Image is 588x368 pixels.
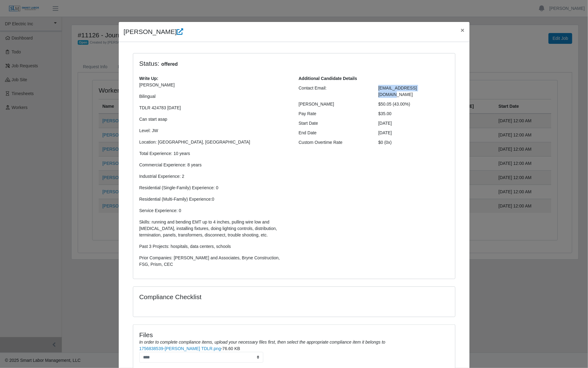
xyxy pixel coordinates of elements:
[294,101,374,107] div: [PERSON_NAME]
[139,243,290,250] p: Past 3 Projects: hospitals, data centers, schools
[139,150,290,157] p: Total Experience: 10 years
[139,345,449,363] li: -
[294,111,374,117] div: Pay Rate
[139,93,290,100] p: Bilingual
[378,86,417,97] span: [EMAIL_ADDRESS][DOMAIN_NAME]
[139,293,343,301] h4: Compliance Checklist
[139,60,369,68] h4: Status:
[139,82,290,88] p: [PERSON_NAME]
[139,207,290,214] p: Service Experience: 0
[139,185,290,191] p: Residential (Single-Family) Experience: 0
[139,340,385,345] i: In order to complete compliance items, upload your necessary files first, then select the appropr...
[294,130,374,136] div: End Date
[139,128,290,134] p: Level: JW
[294,139,374,146] div: Custom Overtime Rate
[299,76,357,81] b: Additional Candidate Details
[139,139,290,145] p: Location: [GEOGRAPHIC_DATA], [GEOGRAPHIC_DATA]
[139,255,290,268] p: Prior Companies: [PERSON_NAME] and Associates, Bryne Construction, FSG, Prism, CEC
[139,116,290,123] p: Can start asap
[139,173,290,180] p: Industrial Experience: 2
[139,219,290,238] p: Skills: running and bending EMT up to 4 inches, pulling wire low and [MEDICAL_DATA], installing f...
[294,85,374,98] div: Contact Email:
[461,27,464,34] span: ×
[378,130,392,135] span: [DATE]
[139,196,290,203] p: Residential (Multi-Family) Experience:0
[124,27,183,37] h4: [PERSON_NAME]
[139,76,158,81] b: Write Up:
[374,101,454,107] div: $50.05 (43.00%)
[222,346,240,351] span: 76.60 KB
[294,120,374,127] div: Start Date
[456,22,469,38] button: Close
[139,105,290,111] p: TDLR 424783 [DATE]
[159,61,180,68] span: offered
[378,140,392,145] span: $0 (0x)
[139,162,290,168] p: Commercial Experience: 8 years
[139,331,449,339] h4: Files
[139,346,221,351] a: 1756838539-[PERSON_NAME] TDLR.png
[374,111,454,117] div: $35.00
[374,120,454,127] div: [DATE]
